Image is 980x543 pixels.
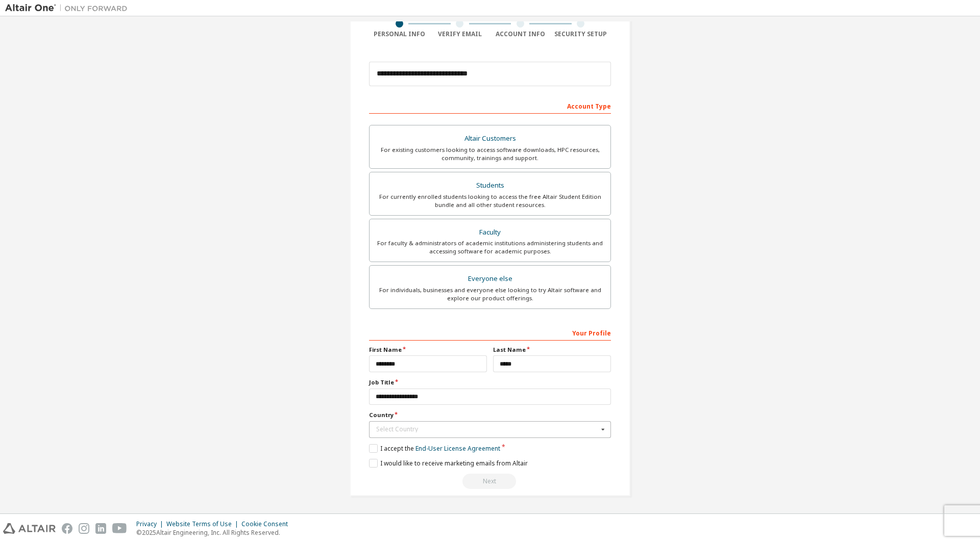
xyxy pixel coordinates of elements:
[490,30,551,38] div: Account Info
[493,346,611,354] label: Last Name
[79,523,89,534] img: instagram.svg
[376,239,604,255] div: For faculty & administrators of academic institutions administering students and accessing softwa...
[376,286,604,302] div: For individuals, businesses and everyone else looking to try Altair software and explore our prod...
[376,178,604,193] div: Students
[5,3,133,13] img: Altair One
[376,426,598,432] div: Select Country
[3,523,56,534] img: altair_logo.svg
[376,146,604,162] div: For existing customers looking to access software downloads, HPC resources, community, trainings ...
[166,520,241,528] div: Website Terms of Use
[369,411,611,419] label: Country
[369,346,487,354] label: First Name
[136,528,294,537] p: © 2025 Altair Engineering, Inc. All Rights Reserved.
[369,444,500,453] label: I accept the
[430,30,491,38] div: Verify Email
[369,459,528,468] label: I would like to receive marketing emails from Altair
[376,132,604,146] div: Altair Customers
[369,30,430,38] div: Personal Info
[376,193,604,209] div: For currently enrolled students looking to access the free Altair Student Edition bundle and all ...
[551,30,611,38] div: Security Setup
[112,523,127,534] img: youtube.svg
[415,444,500,453] a: End-User License Agreement
[369,378,611,386] label: Job Title
[376,225,604,240] div: Faculty
[369,97,611,114] div: Account Type
[95,523,106,534] img: linkedin.svg
[376,272,604,286] div: Everyone else
[62,523,72,534] img: facebook.svg
[241,520,294,528] div: Cookie Consent
[369,474,611,489] div: Read and acccept EULA to continue
[136,520,166,528] div: Privacy
[369,324,611,341] div: Your Profile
